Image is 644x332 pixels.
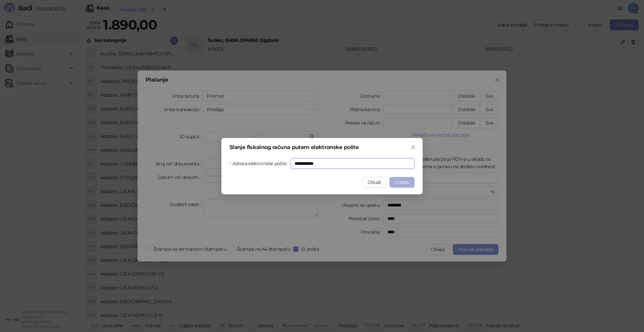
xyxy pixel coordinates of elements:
span: Otkaži [368,179,381,185]
button: Close [408,142,419,153]
span: Zatvori [408,145,419,150]
button: Otkaži [362,177,387,188]
div: Slanje fiskalnog računa putem elektronske pošte [229,145,415,150]
span: close [411,145,416,150]
button: U redu [389,177,415,188]
label: Adresa elektronske pošte [229,158,290,169]
span: U redu [395,179,409,185]
input: Adresa elektronske pošte [290,158,415,169]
